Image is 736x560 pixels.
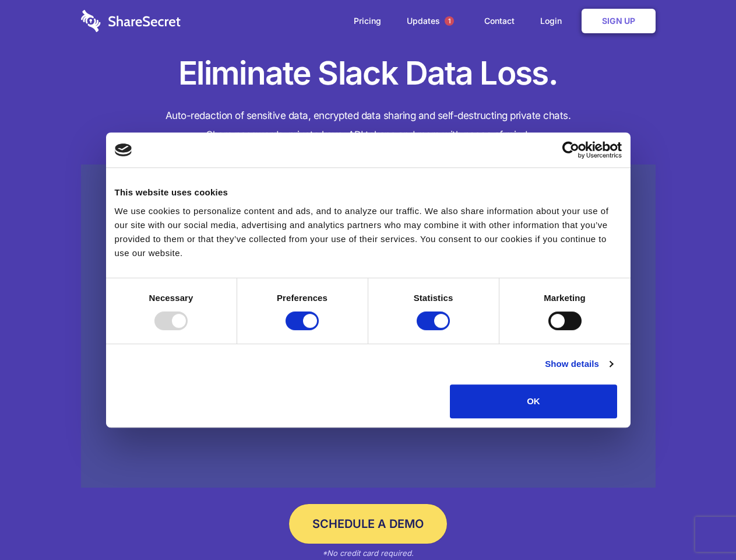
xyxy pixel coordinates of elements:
a: Contact [473,3,526,39]
strong: Preferences [277,293,327,303]
strong: Necessary [149,293,193,303]
button: OK [450,384,617,418]
span: 1 [445,16,454,26]
a: Show details [545,357,612,371]
a: Schedule a Demo [289,504,447,544]
a: Login [529,3,579,39]
a: Sign Up [582,9,656,33]
a: Wistia video thumbnail [81,164,656,488]
h1: Eliminate Slack Data Loss. [81,52,656,94]
a: Pricing [342,3,393,39]
div: We use cookies to personalize content and ads, and to analyze our traffic. We also share informat... [115,204,622,260]
img: logo-wordmark-white-trans-d4663122ce5f474addd5e946df7df03e33cb6a1c49d2221995e7729f52c070b2.svg [81,10,181,32]
div: This website uses cookies [115,185,622,199]
em: *No credit card required. [322,548,414,558]
strong: Statistics [414,293,453,303]
a: Usercentrics Cookiebot - opens in a new window [520,141,622,159]
img: logo [115,143,132,156]
h4: Auto-redaction of sensitive data, encrypted data sharing and self-destructing private chats. Shar... [81,106,656,145]
strong: Marketing [544,293,586,303]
